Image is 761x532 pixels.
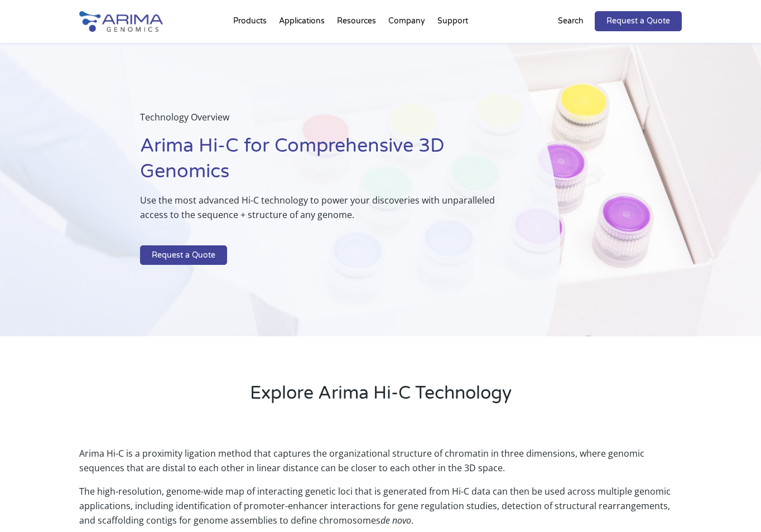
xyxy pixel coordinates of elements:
h1: Arima Hi-C for Comprehensive 3D Genomics [140,133,504,193]
h2: Explore Arima Hi-C Technology [79,381,682,414]
a: Request a Quote [595,11,682,31]
img: Arima-Genomics-logo [79,11,163,32]
p: Search [558,14,584,28]
p: Arima Hi-C is a proximity ligation method that captures the organizational structure of chromatin... [79,446,682,484]
p: Technology Overview [140,110,504,133]
i: de novo [380,514,411,526]
a: Request a Quote [140,245,227,265]
p: Use the most advanced Hi-C technology to power your discoveries with unparalleled access to the s... [140,193,504,231]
